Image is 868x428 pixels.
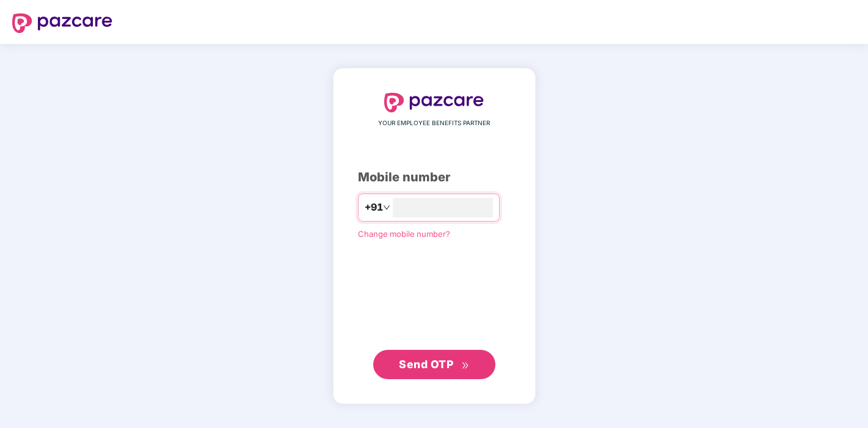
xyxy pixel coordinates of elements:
[383,204,390,211] span: down
[365,200,383,215] span: +91
[384,93,484,112] img: logo
[358,229,450,239] a: Change mobile number?
[378,118,490,128] span: YOUR EMPLOYEE BENEFITS PARTNER
[373,350,495,379] button: Send OTPdouble-right
[12,13,112,33] img: logo
[358,168,511,187] div: Mobile number
[461,361,469,369] span: double-right
[399,358,453,371] span: Send OTP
